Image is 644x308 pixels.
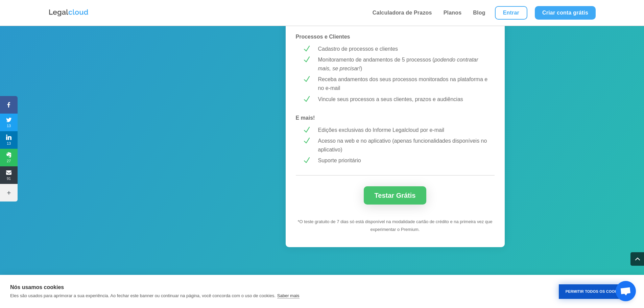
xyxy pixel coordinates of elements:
[318,57,478,71] em: podendo contratar mais, se precisar!
[302,55,311,64] span: N
[495,6,527,20] a: Entrar
[302,95,311,103] span: N
[296,34,350,40] strong: Processos e Clientes
[302,45,311,53] span: N
[10,293,276,298] p: Eles são usados para aprimorar a sua experiência. Ao fechar este banner ou continuar na página, v...
[302,156,311,165] span: N
[318,137,488,154] p: Acesso na web e no aplicativo (apenas funcionalidades disponíveis no aplicativo)
[616,281,636,301] a: Bate-papo aberto
[10,284,64,290] strong: Nós usamos cookies
[535,6,596,20] a: Criar conta grátis
[318,126,488,135] p: Edições exclusivas do Informe Legalcloud por e-mail
[296,115,315,121] strong: E mais!
[318,55,488,73] p: Monitoramento de andamentos de 5 processos ( )
[318,75,488,92] p: Receba andamentos dos seus processos monitorados na plataforma e no e-mail
[318,156,488,165] p: Suporte prioritário
[364,186,427,205] a: Testar Grátis
[204,273,440,289] h4: Planos exclusivos do Aplicativo
[318,95,488,104] p: Vincule seus processos a seus clientes, prazos e audiências
[277,293,300,299] a: Saber mais
[302,75,311,84] span: N
[302,126,311,134] span: N
[559,284,630,299] button: Permitir Todos os Cookies
[318,45,488,53] p: Cadastro de processos e clientes
[302,137,311,145] span: N
[48,8,89,17] img: Logo da Legalcloud
[297,218,493,234] p: *O teste gratuito de 7 dias só está disponível na modalidade cartão de crédito e na primeira vez ...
